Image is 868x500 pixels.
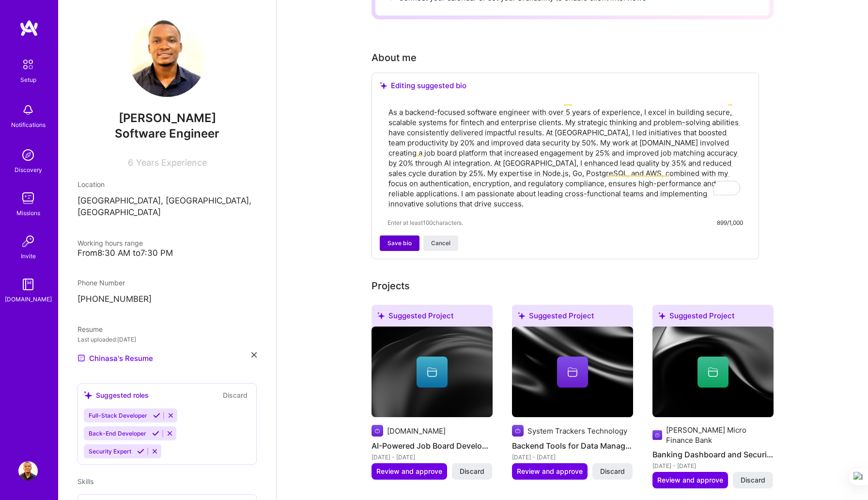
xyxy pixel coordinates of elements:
div: Suggested roles [84,390,149,400]
div: Last uploaded: [DATE] [77,334,257,344]
i: Accept [153,412,160,419]
div: About me [372,50,417,65]
div: Missions [16,208,40,218]
div: Location [77,179,257,189]
button: Discard [452,463,492,480]
button: Review and approve [652,472,728,488]
div: [DATE] - [DATE] [512,452,633,462]
span: Back-End Developer [89,430,146,437]
i: icon SuggestedTeams [84,391,92,399]
div: From 8:30 AM to 7:30 PM [77,248,257,258]
span: Software Engineer [115,126,219,141]
span: Cancel [431,239,450,248]
span: Phone Number [77,279,125,287]
i: icon SuggestedTeams [377,312,385,319]
span: Security Expert [89,448,131,455]
span: Full-Stack Developer [89,412,147,419]
span: Resume [77,325,103,333]
div: Suggested Project [372,305,493,330]
span: Save bio [387,239,412,248]
img: guide book [18,275,38,294]
img: User Avatar [18,461,38,481]
span: Review and approve [376,467,442,476]
span: Review and approve [657,475,723,485]
a: User Avatar [16,461,40,481]
img: cover [652,327,774,418]
h4: Banking Dashboard and Security Enhancement [652,448,774,461]
div: Add projects you've worked on [372,279,410,293]
div: [DOMAIN_NAME] [5,294,52,304]
i: icon SuggestedTeams [380,82,387,89]
div: [DATE] - [DATE] [372,452,493,462]
img: Invite [18,232,38,251]
div: [PERSON_NAME] Micro Finance Bank [666,425,774,445]
button: Save bio [380,235,419,251]
span: Discard [460,467,484,476]
i: Accept [152,430,159,437]
div: Discovery [15,165,42,175]
div: Invite [21,251,36,261]
span: Enter at least 100 characters. [387,218,463,228]
span: Discard [741,475,765,485]
img: discovery [18,145,38,165]
i: Reject [167,412,174,419]
button: Discard [220,390,250,401]
p: [GEOGRAPHIC_DATA], [GEOGRAPHIC_DATA], [GEOGRAPHIC_DATA] [77,195,257,219]
img: bell [18,100,38,120]
p: [PHONE_NUMBER] [77,294,257,305]
img: Company logo [512,425,524,437]
div: Editing suggested bio [380,81,751,91]
h4: AI-Powered Job Board Development [372,439,493,452]
i: Reject [151,448,158,455]
a: Chinasa's Resume [77,352,153,364]
span: Skills [77,477,93,485]
img: Company logo [372,425,383,437]
img: cover [372,327,493,418]
div: Suggested Project [512,305,633,330]
span: Years Experience [136,157,207,168]
div: [DATE] - [DATE] [652,461,774,471]
img: Company logo [652,429,662,441]
div: Projects [372,279,410,293]
div: System Trackers Technology [527,426,627,436]
button: Discard [592,463,633,480]
span: Review and approve [517,467,583,476]
div: Suggested Project [652,305,774,330]
textarea: To enrich screen reader interactions, please activate Accessibility in Grammarly extension settings [387,106,743,210]
img: cover [512,327,633,418]
i: Reject [166,430,173,437]
img: User Avatar [128,19,206,97]
button: Cancel [423,235,458,251]
span: [PERSON_NAME] [77,111,257,125]
i: icon SuggestedTeams [518,312,525,319]
i: icon SuggestedTeams [658,312,666,319]
button: Discard [733,472,773,488]
span: Discard [600,467,625,476]
span: Working hours range [77,239,143,247]
i: Accept [137,448,144,455]
i: icon Close [251,352,257,358]
img: logo [19,19,39,37]
h4: Backend Tools for Data Management [512,439,633,452]
img: teamwork [18,188,38,208]
span: 6 [128,157,133,168]
div: Notifications [11,120,46,130]
button: Review and approve [512,463,588,480]
div: Setup [20,75,36,85]
img: Resume [77,354,85,362]
img: setup [18,54,38,75]
div: 899/1,000 [717,218,743,228]
button: Review and approve [372,463,447,480]
div: [DOMAIN_NAME] [387,426,446,436]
